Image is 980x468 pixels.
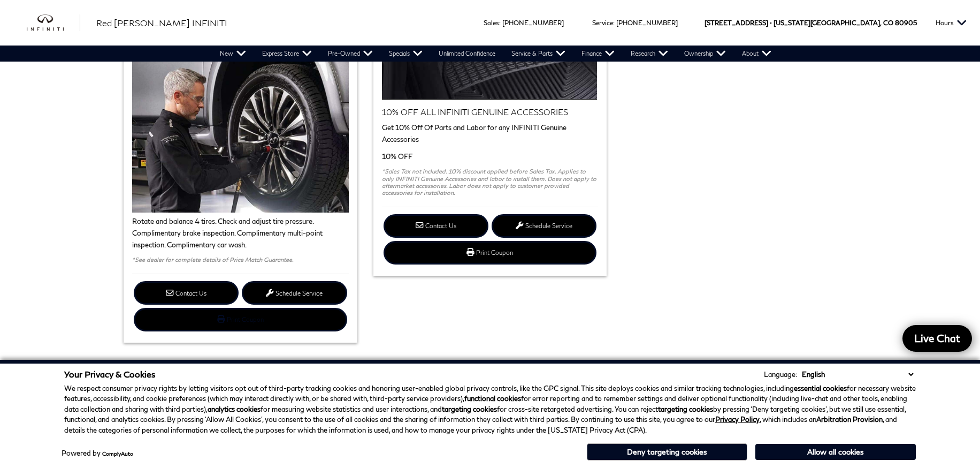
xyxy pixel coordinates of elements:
a: Research [623,46,676,62]
a: About [734,46,779,62]
button: Deny targeting cookies [587,443,747,461]
span: Service [592,19,613,27]
a: Ownership [676,46,734,62]
a: [PHONE_NUMBER] [616,19,678,27]
strong: targeting cookies [658,405,713,413]
a: Unlimited Confidence [431,46,503,62]
select: Language Select [799,369,916,380]
a: [PHONE_NUMBER] [502,19,564,27]
a: Specials [381,46,431,62]
a: infiniti [27,14,80,32]
a: Red [PERSON_NAME] INFINITI [96,17,227,29]
button: Allow all cookies [755,444,916,460]
a: Live Chat [902,325,972,352]
span: Red [PERSON_NAME] INFINITI [96,18,227,28]
span: Live Chat [909,331,966,345]
a: [STREET_ADDRESS] • [US_STATE][GEOGRAPHIC_DATA], CO 80905 [705,19,917,27]
nav: Main Navigation [212,46,779,62]
strong: analytics cookies [208,405,261,413]
p: Rotate and balance 4 tires. Check and adjust tire pressure. Complimentary brake inspection. Compl... [132,215,349,251]
a: Pre-Owned [320,46,381,62]
img: INFINITI [27,14,80,32]
strong: targeting cookies [442,405,497,413]
p: *Sales Tax not included. 10% discount applied before Sales Tax. Applies to only INFINITI Genuine ... [382,168,599,196]
span: : [499,19,501,27]
a: Service & Parts [503,46,573,62]
div: Powered by [62,450,133,457]
div: Language: [764,371,797,378]
a: New [212,46,254,62]
span: Sales [484,19,499,27]
p: Get 10% Off Of Parts and Labor for any INFINITI Genuine Accessories [382,122,599,145]
a: Print Coupon [134,308,347,331]
a: Contact Us [384,214,488,238]
a: Print Coupon [384,241,597,265]
a: ComplyAuto [102,450,133,457]
a: Schedule Service [492,214,596,238]
a: Express Store [254,46,320,62]
strong: Arbitration Provision [816,415,883,424]
a: Privacy Policy [715,415,760,424]
a: Contact Us [134,281,239,305]
strong: essential cookies [794,384,847,392]
strong: functional cookies [464,394,521,403]
a: Schedule Service [242,281,347,305]
p: *See dealer for complete details of Price Match Guarantee. [132,256,349,263]
p: 10% OFF [382,150,599,162]
p: We respect consumer privacy rights by letting visitors opt out of third-party tracking cookies an... [64,383,916,436]
a: Finance [573,46,623,62]
h2: 10% OFF ALL INFINITI GENUINE ACCESSORIES [382,108,599,116]
span: Your Privacy & Cookies [64,369,156,379]
span: : [613,19,615,27]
